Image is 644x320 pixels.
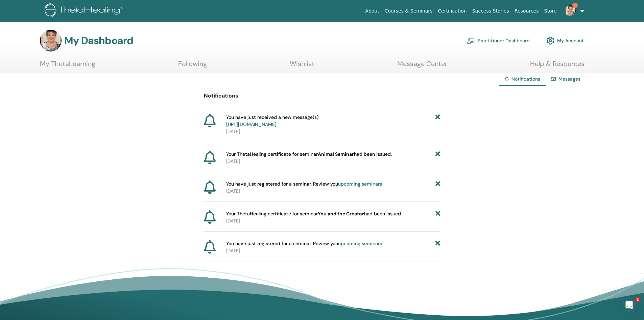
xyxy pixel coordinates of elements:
[470,5,512,17] a: Success Stories
[435,5,469,17] a: Certification
[546,35,554,46] img: cog.svg
[226,158,440,165] p: [DATE]
[226,128,440,135] p: [DATE]
[362,5,382,17] a: About
[572,3,578,8] span: 1
[530,60,585,73] a: Help & Resources
[40,30,62,51] img: default.jpg
[178,60,207,73] a: Following
[226,210,402,217] span: Your ThetaHealing certificate for seminar had been issued.
[512,5,542,17] a: Resources
[204,92,440,100] p: Notifications
[64,35,133,47] h3: My Dashboard
[226,180,382,188] span: You have just registered for a seminar. Review you
[40,60,95,73] a: My ThetaLearning
[318,151,354,157] b: Animal Seminar
[290,60,314,73] a: Wishlist
[338,240,382,247] a: upcoming seminars
[318,211,364,217] b: You and the Creator
[397,60,447,73] a: Message Center
[565,5,576,16] img: default.jpg
[635,297,640,302] span: 2
[467,38,475,44] img: chalkboard-teacher.svg
[226,151,392,158] span: Your ThetaHealing certificate for seminar had been issued.
[226,240,382,247] span: You have just registered for a seminar. Review you
[467,33,530,48] a: Practitioner Dashboard
[226,247,440,254] p: [DATE]
[226,188,440,195] p: [DATE]
[511,76,540,82] span: Notifications
[45,3,125,19] img: logo.png
[546,33,584,48] a: My Account
[542,5,559,17] a: Store
[226,121,277,127] a: [URL][DOMAIN_NAME]
[338,181,382,187] a: upcoming seminars
[226,114,318,128] span: You have just received a new message(s)
[382,5,435,17] a: Courses & Seminars
[558,76,580,82] a: Messages
[621,297,637,313] iframe: Intercom live chat
[226,217,440,225] p: [DATE]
